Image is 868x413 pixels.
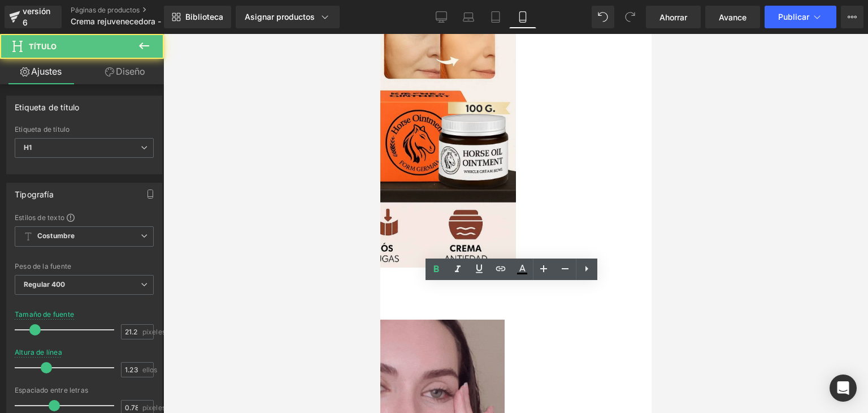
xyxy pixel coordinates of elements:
[84,59,166,84] a: Diseño
[142,328,166,336] font: píxeles
[142,403,166,412] font: píxeles
[659,12,687,22] font: Ahorrar
[455,6,482,28] a: Computadora portátil
[29,42,57,51] font: Título
[428,6,455,28] a: De oficina
[482,6,509,28] a: Tableta
[15,102,79,112] font: Etiqueta de título
[15,348,62,356] font: Altura de línea
[619,6,641,28] button: Rehacer
[142,365,158,374] font: ellos
[71,16,206,26] font: Crema rejuvenecedora - Horse Elixir
[15,190,54,199] font: Tipografía
[830,375,857,402] div: Abrir Intercom Messenger
[116,66,145,77] font: Diseño
[509,6,536,28] a: Móvil
[24,143,32,152] font: H1
[245,12,315,21] font: Asignar productos
[71,6,201,15] a: Páginas de productos
[778,12,809,21] font: Publicar
[765,6,836,28] button: Publicar
[15,310,74,319] font: Tamaño de fuente
[15,386,88,394] font: Espaciado entre letras
[719,12,747,22] font: Avance
[15,213,64,222] font: Estilos de texto
[37,231,75,240] font: Costumbre
[841,6,863,28] button: Más
[185,12,223,21] font: Biblioteca
[15,125,70,134] font: Etiqueta de título
[705,6,760,28] a: Avance
[31,66,62,77] font: Ajustes
[5,6,62,28] a: versión 6
[23,6,50,27] font: versión 6
[592,6,614,28] button: Deshacer
[71,6,140,14] font: Páginas de productos
[24,280,66,289] font: Regular 400
[15,262,71,270] font: Peso de la fuente
[164,6,231,28] a: Nueva Biblioteca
